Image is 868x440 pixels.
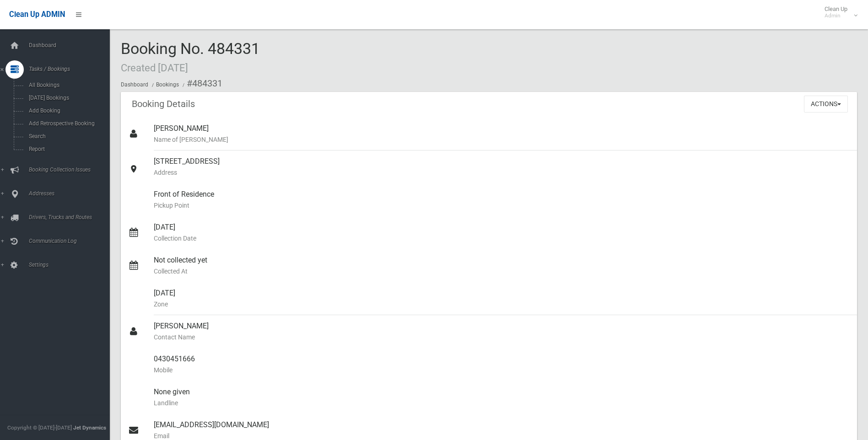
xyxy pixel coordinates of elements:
[154,348,850,381] div: 0430451666
[121,62,188,74] small: Created [DATE]
[26,166,117,173] span: Booking Collection Issues
[26,66,117,72] span: Tasks / Bookings
[26,42,117,48] span: Dashboard
[26,133,109,140] span: Search
[154,233,850,244] small: Collection Date
[121,81,148,88] a: Dashboard
[26,214,117,220] span: Drivers, Trucks and Routes
[26,82,109,88] span: All Bookings
[154,183,850,216] div: Front of Residence
[26,262,117,268] span: Settings
[820,5,857,19] span: Clean Up
[121,39,260,75] span: Booking No. 484331
[154,266,850,277] small: Collected At
[26,238,117,244] span: Communication Log
[9,10,65,19] span: Clean Up ADMIN
[154,299,850,310] small: Zone
[180,75,222,92] li: #484331
[26,95,109,101] span: [DATE] Bookings
[7,424,72,431] span: Copyright © [DATE]-[DATE]
[26,120,109,127] span: Add Retrospective Booking
[154,200,850,211] small: Pickup Point
[154,216,850,249] div: [DATE]
[26,146,109,152] span: Report
[154,332,850,343] small: Contact Name
[154,150,850,183] div: [STREET_ADDRESS]
[154,134,850,145] small: Name of [PERSON_NAME]
[154,167,850,178] small: Address
[154,397,850,408] small: Landline
[156,81,179,88] a: Bookings
[154,249,850,282] div: Not collected yet
[26,190,117,197] span: Addresses
[804,96,848,113] button: Actions
[154,118,850,150] div: [PERSON_NAME]
[154,365,850,376] small: Mobile
[26,107,109,114] span: Add Booking
[154,315,850,348] div: [PERSON_NAME]
[154,282,850,315] div: [DATE]
[825,12,847,19] small: Admin
[121,95,206,113] header: Booking Details
[154,381,850,414] div: None given
[73,424,106,431] strong: Jet Dynamics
